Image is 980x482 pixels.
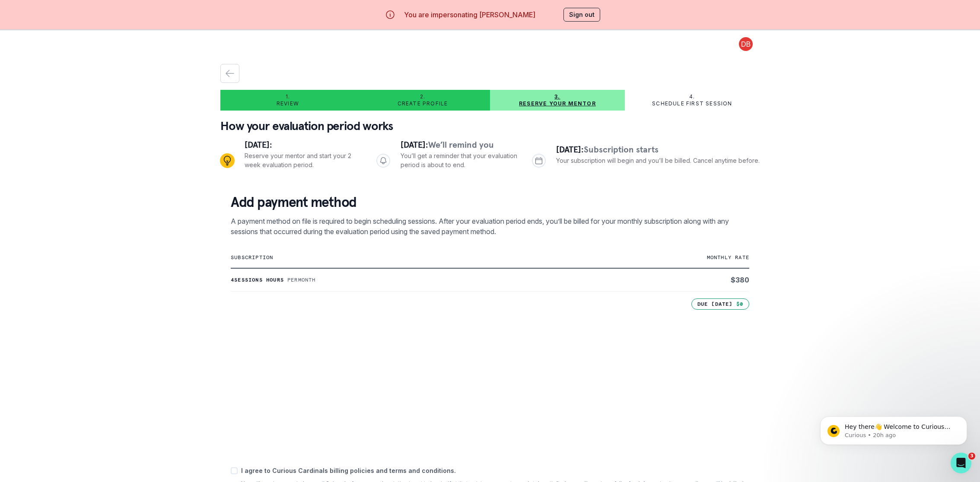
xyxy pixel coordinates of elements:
[286,93,290,100] p: 1.
[519,100,596,107] p: Reserve your mentor
[736,301,743,308] p: $0
[245,151,363,169] p: Reserve your mentor and start your 2 week evaluation period.
[576,268,749,292] td: $ 380
[231,276,284,283] p: 4 sessions hours
[428,139,494,150] span: We’ll remind you
[245,139,272,150] span: [DATE]:
[697,301,733,308] p: Due [DATE]
[732,37,760,51] button: profile picture
[563,8,600,22] button: Sign out
[404,10,535,20] p: You are impersonating [PERSON_NAME]
[220,117,760,135] p: How your evaluation period works
[231,193,749,211] p: Add payment method
[951,453,971,473] iframe: Intercom live chat
[229,308,751,454] iframe: Secure payment input frame
[420,93,425,100] p: 2.
[231,216,749,237] p: A payment method on file is required to begin scheduling sessions. After your evaluation period e...
[401,139,428,150] span: [DATE]:
[807,398,980,459] iframe: Intercom notifications message
[231,254,576,261] p: subscription
[556,156,760,165] p: Your subscription will begin and you’ll be billed. Cancel anytime before.
[689,93,695,100] p: 4.
[584,144,659,155] span: Subscription starts
[277,100,299,107] p: Review
[398,100,448,107] p: Create profile
[556,144,584,155] span: [DATE]:
[287,276,316,283] p: Per month
[220,138,760,183] div: Progress
[968,453,975,460] span: 3
[576,254,749,261] p: monthly rate
[401,151,519,169] p: You’ll get a reminder that your evaluation period is about to end.
[554,93,560,100] p: 3.
[241,466,749,475] p: I agree to Curious Cardinals billing policies and terms and conditions.
[652,100,732,107] p: Schedule first session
